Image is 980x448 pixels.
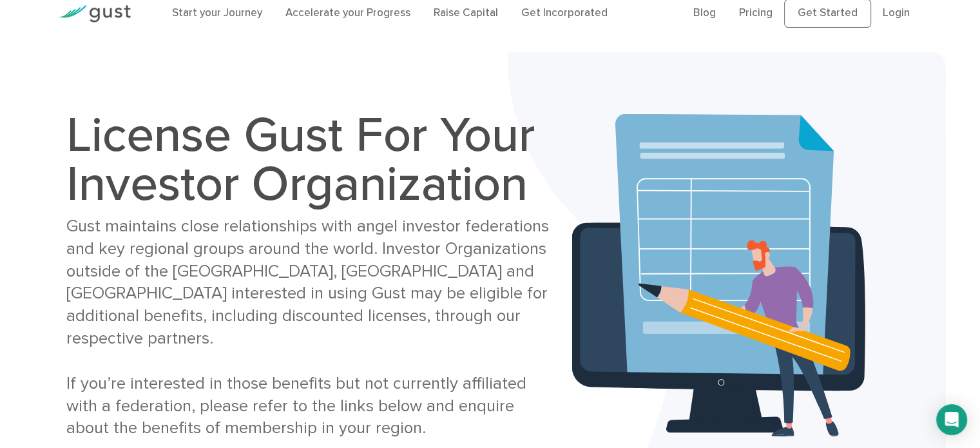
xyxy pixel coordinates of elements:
[434,6,498,19] a: Raise Capital
[693,6,716,19] a: Blog
[66,111,553,209] h1: License Gust For Your Investor Organization
[66,215,553,440] div: Gust maintains close relationships with angel investor federations and key regional groups around...
[936,404,967,435] div: Open Intercom Messenger
[285,6,410,19] a: Accelerate your Progress
[883,6,910,19] a: Login
[521,6,608,19] a: Get Incorporated
[739,6,773,19] a: Pricing
[172,6,262,19] a: Start your Journey
[59,5,131,23] img: Gust Logo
